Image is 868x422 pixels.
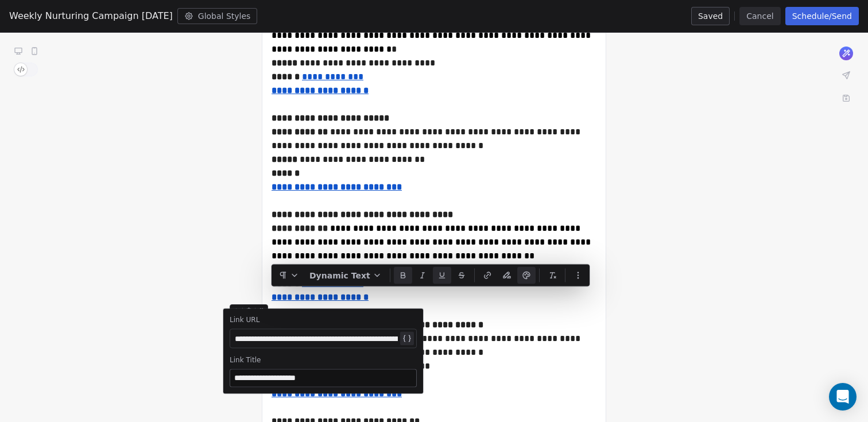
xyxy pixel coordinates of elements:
button: Schedule/Send [785,7,859,25]
button: Global Styles [177,8,258,24]
button: Saved [691,7,730,25]
span: Weekly Nurturing Campaign [DATE] [9,9,173,23]
div: Link URL [230,315,417,324]
button: Cancel [739,7,780,25]
button: Dynamic Text [305,267,386,284]
div: Link Title [230,355,417,365]
div: Open Intercom Messenger [829,383,857,411]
